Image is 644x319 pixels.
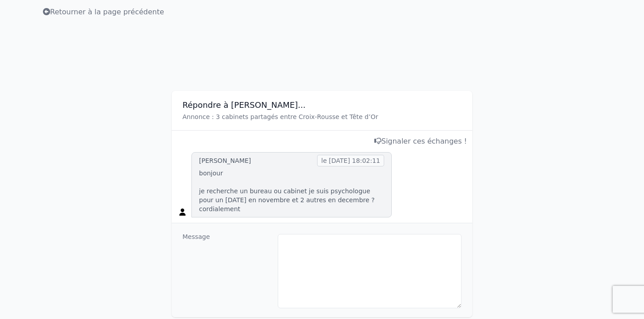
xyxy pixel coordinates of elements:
[182,232,271,308] dt: Message
[317,155,384,166] span: le [DATE] 18:02:11
[182,100,462,111] h3: Répondre à [PERSON_NAME]...
[177,136,467,147] div: Signaler ces échanges !
[43,8,164,16] span: Retourner à la page précédente
[43,8,50,15] i: Retourner à la liste
[199,169,384,213] p: bonjour je recherche un bureau ou cabinet je suis psychologue pour un [DATE] en novembre et 2 aut...
[182,112,462,121] p: Annonce : 3 cabinets partagés entre Croix-Rousse et Tête d’Or
[199,156,251,165] div: [PERSON_NAME]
